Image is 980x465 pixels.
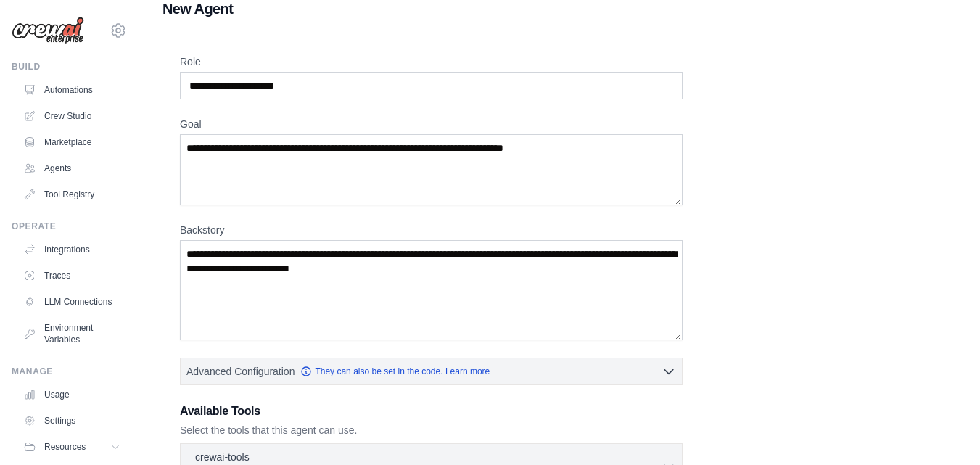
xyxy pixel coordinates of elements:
[17,183,127,206] a: Tool Registry
[17,435,127,458] button: Resources
[44,441,86,453] span: Resources
[300,366,490,377] a: They can also be set in the code. Learn more
[12,17,84,44] img: Logo
[180,117,683,131] label: Goal
[180,423,683,437] p: Select the tools that this agent can use.
[186,364,295,379] span: Advanced Configuration
[181,358,682,384] button: Advanced Configuration They can also be set in the code. Learn more
[12,221,127,232] div: Operate
[17,157,127,180] a: Agents
[17,290,127,313] a: LLM Connections
[17,409,127,432] a: Settings
[180,223,683,237] label: Backstory
[180,54,683,69] label: Role
[17,238,127,261] a: Integrations
[17,78,127,102] a: Automations
[17,316,127,351] a: Environment Variables
[12,366,127,377] div: Manage
[17,104,127,128] a: Crew Studio
[195,450,250,464] p: crewai-tools
[17,383,127,406] a: Usage
[17,264,127,287] a: Traces
[17,131,127,154] a: Marketplace
[180,403,683,420] h3: Available Tools
[12,61,127,73] div: Build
